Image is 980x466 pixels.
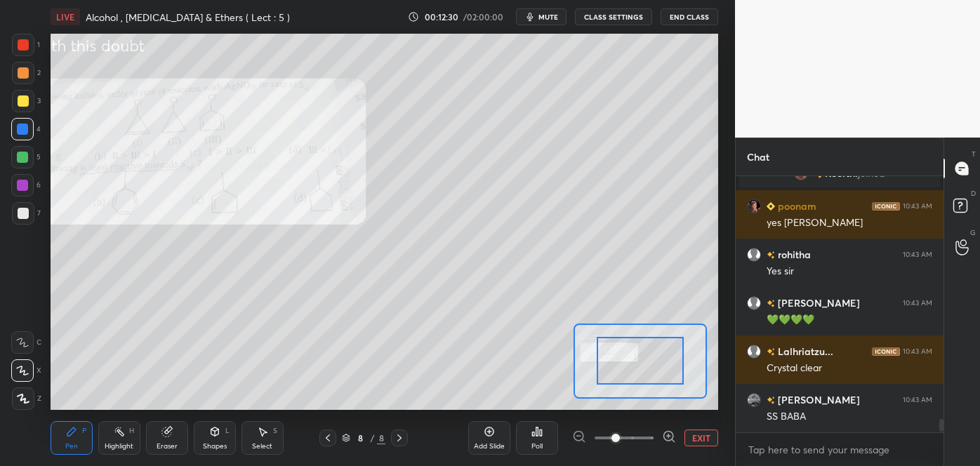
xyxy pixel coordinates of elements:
[775,247,811,262] h6: rohitha
[12,90,41,112] div: 3
[370,434,374,442] div: /
[65,443,78,450] div: Pen
[575,8,652,25] button: CLASS SETTINGS
[767,348,775,356] img: no-rating-badge.077c3623.svg
[903,251,932,259] div: 10:43 AM
[538,12,558,22] span: mute
[736,138,781,175] p: Chat
[747,345,761,359] img: default.png
[11,359,41,382] div: X
[82,427,86,434] div: P
[747,296,761,310] img: default.png
[767,251,775,259] img: no-rating-badge.077c3623.svg
[273,427,277,434] div: S
[516,8,567,25] button: mute
[12,62,41,84] div: 2
[972,149,976,159] p: T
[767,202,775,211] img: Learner_Badge_beginner_1_8b307cf2a0.svg
[353,434,367,442] div: 8
[474,443,505,450] div: Add Slide
[767,313,932,327] div: 💚💚💚💚
[903,299,932,307] div: 10:43 AM
[767,361,932,375] div: Crystal clear
[377,432,385,444] div: 8
[51,8,80,25] div: LIVE
[775,295,860,310] h6: [PERSON_NAME]
[684,430,718,446] button: EXIT
[11,174,41,197] div: 6
[903,347,932,356] div: 10:43 AM
[747,199,761,213] img: 1dc44c82a9514b0187a10a496f6ebd69.jpg
[775,392,860,407] h6: [PERSON_NAME]
[11,331,41,354] div: C
[903,202,932,211] div: 10:43 AM
[129,427,134,434] div: H
[747,393,761,407] img: 1bae4821f9204ec8aa2a3ed3c9ca926c.jpg
[661,8,718,25] button: End Class
[747,248,761,262] img: default.png
[775,344,833,359] h6: Lalhriatzu...
[767,300,775,307] img: no-rating-badge.077c3623.svg
[775,199,816,213] h6: poonam
[12,387,41,410] div: Z
[86,11,290,24] h4: Alcohol , [MEDICAL_DATA] & Ethers ( Lect : 5 )
[12,202,41,225] div: 7
[225,427,230,434] div: L
[858,168,885,179] span: joined
[872,347,900,356] img: iconic-dark.1390631f.png
[12,34,40,56] div: 1
[105,443,133,450] div: Highlight
[157,443,178,450] div: Eraser
[903,396,932,404] div: 10:43 AM
[11,118,41,140] div: 4
[203,443,227,450] div: Shapes
[872,202,900,211] img: iconic-dark.1390631f.png
[825,168,858,179] span: Keerthi
[767,410,932,424] div: SS BABA
[971,188,976,199] p: D
[970,227,976,238] p: G
[767,216,932,230] div: yes [PERSON_NAME]
[767,397,775,404] img: no-rating-badge.077c3623.svg
[252,443,272,450] div: Select
[736,176,943,432] div: grid
[767,265,932,279] div: Yes sir
[11,146,41,168] div: 5
[531,443,543,450] div: Poll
